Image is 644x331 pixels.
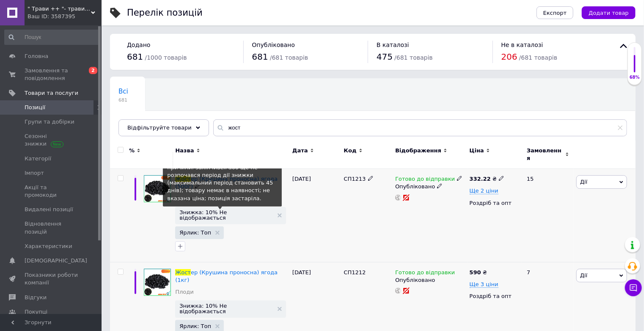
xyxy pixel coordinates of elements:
span: Код [344,147,357,154]
span: Акції та промокоди [25,184,78,199]
span: Відновлення позицій [25,220,78,235]
span: / 681 товарів [394,54,432,61]
span: Імпорт [25,169,44,177]
span: Всі [118,88,128,95]
div: Опубліковано [395,183,465,190]
img: Жостер (Крушина слабительная) ягода (500г) [144,175,171,202]
span: СП1212 [344,269,366,276]
button: Експорт [537,6,574,19]
div: 15 [522,169,574,262]
span: Експорт [543,10,567,16]
span: Знижка: 10% Не відображається [179,303,273,314]
span: 475 [377,52,393,62]
span: Опубліковано [252,41,295,48]
span: Групи та добірки [25,118,74,126]
span: / 681 товарів [519,54,557,61]
span: Назва [175,147,194,154]
span: Додано [127,41,150,48]
div: ₴ [470,175,504,183]
span: СП1213 [344,176,366,182]
span: Замовлення [527,147,563,162]
span: Дата [292,147,308,154]
span: % [129,147,135,154]
span: Покупці [25,308,47,316]
span: ер (Крушина проносна) ягода (1кг) [175,269,278,283]
div: [DATE] [290,169,342,262]
span: Ярлик: Топ [179,230,211,235]
span: Товари та послуги [25,89,78,97]
span: Відображення [395,147,441,154]
span: Ярлик: Топ [179,323,211,329]
span: 2 [89,67,97,74]
span: Категорії [25,155,51,163]
span: Не в каталозі [501,41,543,48]
input: Пошук [4,30,100,45]
input: Пошук по назві позиції, артикулу і пошуковим запитам [213,119,627,136]
span: [DEMOGRAPHIC_DATA] [25,257,87,265]
span: Автозаповнення характе... [118,120,209,127]
span: " Трави ++ "- трави,корiння,плоди,насiння,сухоцвiти [28,5,91,13]
a: Жостер (Крушина проносна) ягода (1кг) [175,269,278,283]
span: Знижка: 10% Не відображається [179,210,273,221]
div: Знижка не відображається. Можливі причини: закінчився або ще не розпочався період дії знижки (мак... [167,156,278,202]
span: Замовлення та повідомлення [25,67,78,82]
span: Ціна [470,147,484,154]
span: 681 [118,97,128,103]
b: 332.22 [470,176,491,182]
span: Відгуки [25,294,47,301]
img: Жостер (Крушина слабительная) ягода (1кг) [144,269,171,296]
button: Чат з покупцем [625,279,642,296]
span: / 681 товарів [270,54,308,61]
b: 590 [470,269,481,276]
div: Автозаповнення характеристик [110,111,226,143]
a: Плоди [175,288,193,296]
span: Видалені позиції [25,206,73,213]
div: Роздріб та опт [470,292,520,300]
span: Додати товар [589,10,629,16]
div: 68% [628,74,641,80]
span: Дії [580,179,587,185]
button: Додати товар [582,6,636,19]
div: Опубліковано [395,276,465,284]
span: 681 [127,52,143,62]
span: В каталозі [377,41,409,48]
span: Дії [580,272,587,279]
span: 681 [252,52,268,62]
div: ₴ [470,269,487,276]
span: / 1000 товарів [145,54,187,61]
span: Ще 3 ціни [470,281,498,288]
span: Готово до відправки [395,269,455,278]
span: Позиції [25,104,45,111]
span: Відфільтруйте товари [127,124,192,131]
div: Роздріб та опт [470,199,520,207]
span: Готово до відправки [395,176,455,185]
div: Ваш ID: 3587395 [28,13,102,20]
span: Жост [175,269,191,276]
span: Показники роботи компанії [25,271,78,287]
span: Головна [25,52,48,60]
span: Ще 2 ціни [470,188,498,194]
span: Характеристики [25,243,72,250]
span: 206 [501,52,517,62]
div: Перелік позицій [127,8,203,17]
span: Сезонні знижки [25,132,78,148]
